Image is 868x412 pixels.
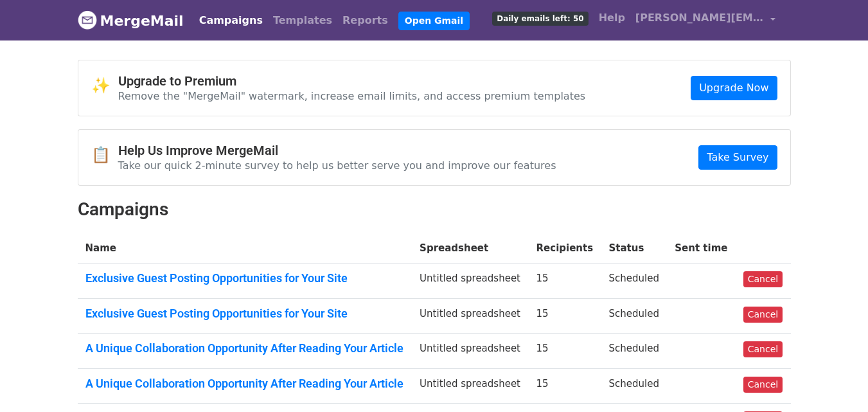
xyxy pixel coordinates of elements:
[698,145,777,170] a: Take Survey
[85,271,405,285] a: Exclusive Guest Posting Opportunities for Your Site
[118,159,556,172] p: Take our quick 2-minute survey to help us better serve you and improve our features
[529,368,601,404] td: 15
[412,368,528,404] td: Untitled spreadsheet
[601,233,668,264] th: Status
[412,334,528,369] td: Untitled spreadsheet
[601,264,668,299] td: Scheduled
[398,12,470,30] a: Open Gmail
[118,143,556,158] h4: Help Us Improve MergeMail
[529,298,601,334] td: 15
[743,377,783,393] a: Cancel
[268,8,337,33] a: Templates
[91,146,118,165] span: 📋
[492,12,588,26] span: Daily emails left: 50
[529,264,601,299] td: 15
[85,377,405,391] a: A Unique Collaboration Opportunity After Reading Your Article
[691,76,777,100] a: Upgrade Now
[91,76,118,95] span: ✨
[743,271,783,287] a: Cancel
[743,307,783,323] a: Cancel
[118,73,586,89] h4: Upgrade to Premium
[194,8,268,33] a: Campaigns
[337,8,393,33] a: Reports
[78,7,184,34] a: MergeMail
[601,368,668,404] td: Scheduled
[78,199,791,220] h2: Campaigns
[529,334,601,369] td: 15
[601,298,668,334] td: Scheduled
[85,307,405,321] a: Exclusive Guest Posting Opportunities for Your Site
[601,334,668,369] td: Scheduled
[594,5,630,31] a: Help
[412,298,528,334] td: Untitled spreadsheet
[667,233,736,264] th: Sent time
[487,5,593,31] a: Daily emails left: 50
[78,233,412,264] th: Name
[412,264,528,299] td: Untitled spreadsheet
[630,5,781,35] a: [PERSON_NAME][EMAIL_ADDRESS][DOMAIN_NAME]
[412,233,528,264] th: Spreadsheet
[529,233,601,264] th: Recipients
[743,341,783,357] a: Cancel
[85,341,405,355] a: A Unique Collaboration Opportunity After Reading Your Article
[78,10,97,30] img: MergeMail logo
[118,89,586,103] p: Remove the "MergeMail" watermark, increase email limits, and access premium templates
[635,10,764,26] span: [PERSON_NAME][EMAIL_ADDRESS][DOMAIN_NAME]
